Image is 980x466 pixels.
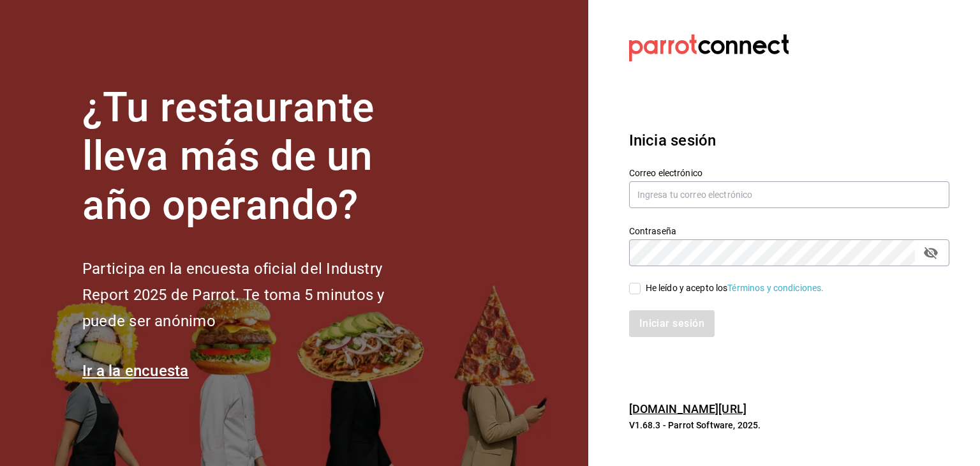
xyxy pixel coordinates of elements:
[629,402,746,416] a: [DOMAIN_NAME][URL]
[629,168,949,177] label: Correo electrónico
[727,283,824,293] a: Términos y condiciones.
[82,362,189,380] a: Ir a la encuesta
[629,129,949,152] h3: Inicia sesión
[920,242,942,264] button: passwordField
[629,226,949,235] label: Contraseña
[629,419,949,432] p: V1.68.3 - Parrot Software, 2025.
[629,181,949,208] input: Ingresa tu correo electrónico
[646,282,824,295] div: He leído y acepto los
[82,256,427,334] h2: Participa en la encuesta oficial del Industry Report 2025 de Parrot. Te toma 5 minutos y puede se...
[82,84,427,230] h1: ¿Tu restaurante lleva más de un año operando?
